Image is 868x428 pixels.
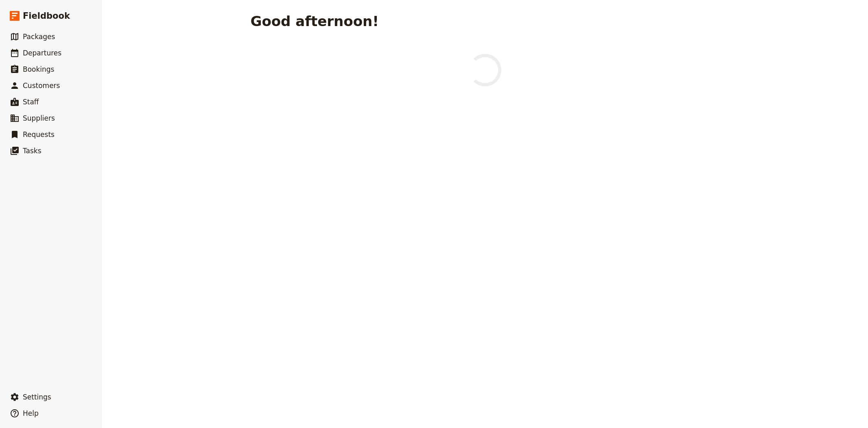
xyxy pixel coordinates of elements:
span: Requests [23,130,55,139]
span: Packages [23,33,55,41]
span: Help [23,409,39,417]
span: Suppliers [23,114,55,122]
span: Settings [23,393,51,401]
span: Departures [23,49,61,57]
span: Staff [23,98,39,106]
h1: Good afternoon! [251,13,379,29]
span: Customers [23,82,60,90]
span: Bookings [23,65,54,73]
span: Tasks [23,147,42,155]
span: Fieldbook [23,10,70,22]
